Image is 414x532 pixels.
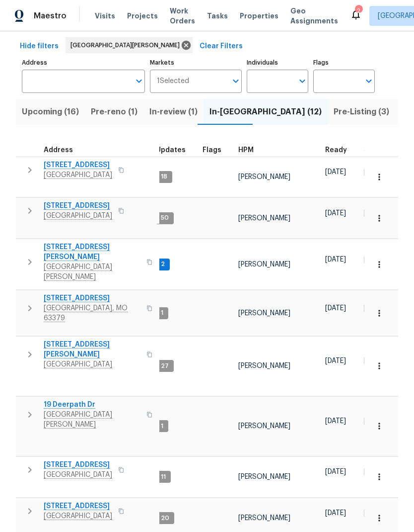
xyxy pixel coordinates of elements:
button: Open [132,74,146,88]
label: Flags [313,60,375,66]
span: [DATE] [364,256,385,263]
span: + 2 [364,426,373,436]
span: 1 Selected [157,77,189,86]
span: [DATE] [364,468,385,475]
div: 2 [355,6,362,16]
span: [DATE] [325,510,346,517]
td: Project started 5 days late [360,198,395,239]
span: Flags [203,147,221,154]
label: Individuals [247,60,308,66]
label: Address [22,60,145,66]
span: [DATE] [364,210,385,217]
span: [PERSON_NAME] [238,473,290,480]
span: 50 [157,214,173,222]
span: Updates [156,147,186,154]
span: [DATE] [364,169,385,176]
div: Earliest renovation start date (first business day after COE or Checkout) [325,147,356,154]
span: [DATE] [364,357,385,364]
span: Ready [325,147,347,154]
span: Address [44,147,73,154]
span: + 2 [364,366,373,376]
span: Pre-reno (1) [91,105,138,119]
span: 1 [157,309,167,317]
span: [PERSON_NAME] [238,261,290,268]
span: [PERSON_NAME] [238,174,290,180]
td: Project started 2 days late [360,337,395,396]
span: Upcoming (16) [22,105,79,119]
span: [DATE] [325,169,346,176]
span: [DATE] [364,418,385,425]
span: [PERSON_NAME] [238,362,290,369]
span: Hide filters [20,40,59,53]
span: Geo Assignments [290,6,338,26]
button: Open [229,74,243,88]
span: [DATE] [325,210,346,217]
span: In-[GEOGRAPHIC_DATA] (12) [209,105,322,119]
span: [DATE] [364,510,385,517]
span: 18 [157,173,171,181]
span: HPM [238,147,254,154]
span: 11 [157,473,170,481]
button: Clear Filters [196,37,247,56]
span: Tasks [207,12,228,19]
span: + 5 [364,477,372,487]
span: [DATE] [325,256,346,263]
span: [GEOGRAPHIC_DATA][PERSON_NAME] [70,40,184,50]
td: Project started 5 days late [360,456,395,497]
span: 2 [157,260,169,268]
span: 27 [157,362,173,370]
label: Markets [150,60,242,66]
span: In-review (1) [149,105,198,119]
span: [DATE] [325,305,346,312]
span: Maestro [34,11,67,21]
span: Visits [95,11,115,21]
span: + 1 [364,177,371,187]
span: + 8 [364,518,373,528]
span: Clear Filters [200,40,243,53]
span: [PERSON_NAME] [238,310,290,317]
span: [DATE] [364,305,385,312]
span: [DATE] [325,468,346,475]
button: Hide filters [16,37,63,56]
span: [DATE] [325,418,346,425]
span: [PERSON_NAME] [238,215,290,222]
span: [PERSON_NAME] [238,423,290,430]
span: [DATE] [325,357,346,364]
td: Project started 1 days late [360,157,395,197]
div: [GEOGRAPHIC_DATA][PERSON_NAME] [66,37,193,53]
td: Project started on time [360,290,395,336]
button: Open [295,74,309,88]
span: [PERSON_NAME] [238,515,290,522]
span: 1 [157,422,167,431]
button: Open [362,74,376,88]
span: Work Orders [170,6,195,26]
td: Project started 2 days late [360,396,395,456]
span: + 7 [364,265,373,274]
div: Actual renovation start date [364,147,391,154]
span: Pre-Listing (3) [334,105,389,119]
span: Properties [240,11,278,21]
td: Project started 7 days late [360,239,395,290]
span: + 5 [364,218,372,228]
span: Projects [127,11,158,21]
span: Start [364,147,382,154]
span: 20 [157,514,173,523]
